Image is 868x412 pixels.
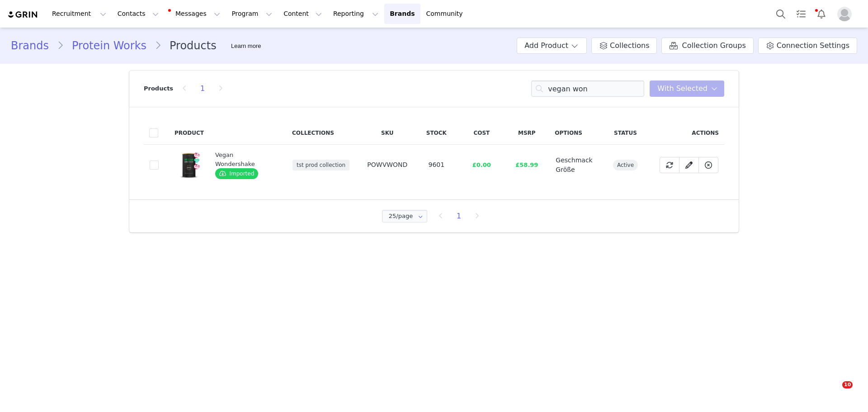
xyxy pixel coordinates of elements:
span: 10 [842,381,853,388]
li: 1 [196,82,209,95]
input: Select [382,210,427,223]
span: Collection Groups [682,40,745,51]
div: Vegan Wondershake [215,151,274,168]
th: Actions [648,121,724,145]
div: Tooltip anchor [229,42,263,51]
img: wondershake_-_uk_-_awards_-_2025.png [175,152,203,179]
button: Add Product [517,38,587,54]
div: Geschmack Größe [556,156,596,175]
li: 1 [452,210,466,223]
th: Status [603,121,648,145]
img: placeholder-profile.jpg [837,7,852,21]
span: Collections [610,40,649,51]
button: Search [771,4,791,24]
a: Protein Works [64,38,155,54]
input: Search products [531,81,644,97]
span: £0.00 [472,161,491,168]
button: Content [278,4,327,24]
span: Imported [215,168,258,179]
a: Connection Settings [758,38,857,54]
button: Reporting [328,4,384,24]
button: Program [226,4,278,24]
p: Products [144,84,173,93]
th: Stock [414,121,459,145]
span: £58.99 [515,161,538,168]
button: With Selected [650,81,724,97]
button: Recruitment [47,4,112,24]
button: Notifications [811,4,831,24]
a: Brands [11,38,57,54]
th: MSRP [504,121,549,145]
th: Cost [459,121,504,145]
th: SKU [361,121,414,145]
th: Options [549,121,603,145]
iframe: Intercom live chat [824,381,845,403]
a: Community [421,4,472,24]
span: tst prod collection [292,160,349,170]
span: active [613,160,638,170]
a: Collection Groups [661,38,753,54]
span: Connection Settings [777,40,849,51]
button: Contacts [112,4,164,24]
a: Brands [384,4,420,24]
th: Collections [287,121,361,145]
a: Collections [591,38,657,54]
span: POWVWOND [367,161,407,168]
a: Tasks [791,4,811,24]
img: grin logo [7,10,39,19]
button: Messages [165,4,226,24]
span: With Selected [657,83,708,94]
span: 9601 [429,161,445,168]
th: Product [169,121,209,145]
button: Profile [832,7,861,21]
